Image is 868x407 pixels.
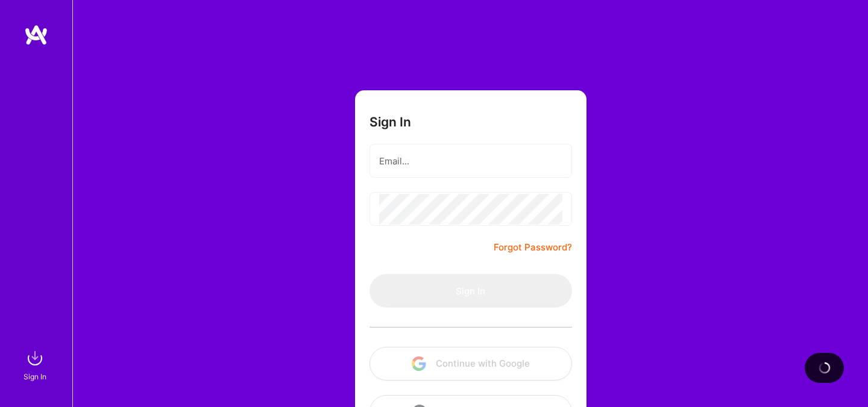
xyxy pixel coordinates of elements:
img: logo [24,24,48,46]
button: Sign In [370,274,572,308]
div: Sign In [24,370,46,383]
input: Email... [379,146,562,176]
img: icon [412,356,426,371]
h3: Sign In [370,114,411,129]
button: Continue with Google [370,347,572,381]
a: sign inSign In [25,346,47,383]
img: loading [816,360,832,376]
a: Forgot Password? [494,240,572,255]
img: sign in [23,346,47,370]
